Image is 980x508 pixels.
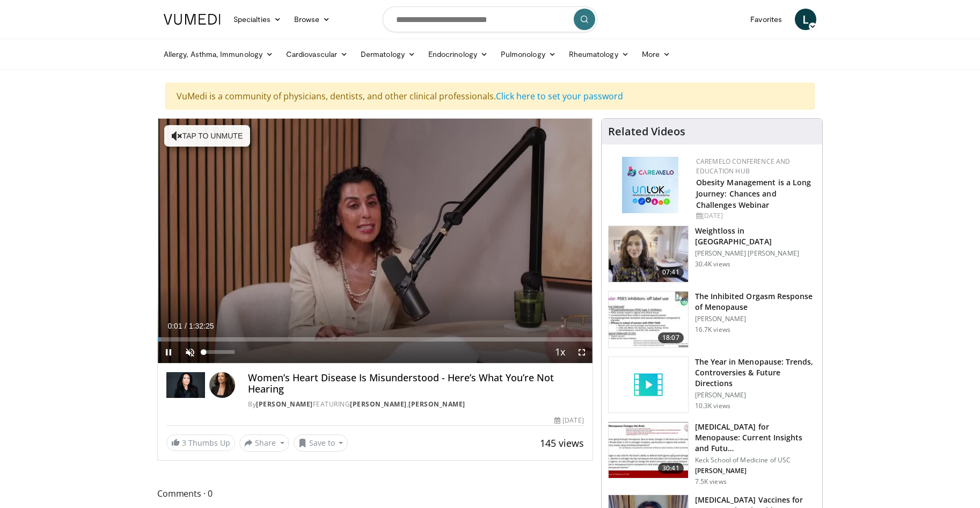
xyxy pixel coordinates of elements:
span: 0:01 [167,322,182,330]
a: CaReMeLO Conference and Education Hub [696,157,791,176]
p: 16.7K views [695,325,730,334]
button: Share [239,434,289,452]
a: Dermatology [354,43,422,65]
a: Rheumatology [562,43,635,65]
button: Pause [158,342,179,363]
a: [PERSON_NAME] [350,400,407,409]
a: Obesity Management is a Long Journey: Chances and Challenges Webinar [696,177,811,210]
button: Save to [294,434,348,452]
img: 283c0f17-5e2d-42ba-a87c-168d447cdba4.150x105_q85_crop-smart_upscale.jpg [609,292,688,347]
div: By FEATURING , [248,400,583,409]
a: 18:07 The Inhibited Orgasm Response of Menopause [PERSON_NAME] 16.7K views [608,291,816,348]
img: video_placeholder_short.svg [609,357,688,413]
div: VuMedi is a community of physicians, dentists, and other clinical professionals. [165,83,815,110]
a: [PERSON_NAME] [408,400,465,409]
a: Allergy, Asthma, Immunology [157,43,280,65]
a: Pulmonology [494,43,562,65]
span: 1:32:25 [189,322,214,330]
h4: Related Videos [608,125,685,138]
a: Endocrinology [422,43,494,65]
span: 30:41 [658,463,684,474]
img: VuMedi Logo [164,14,221,25]
p: [PERSON_NAME] [695,315,816,323]
img: Avatar [209,372,235,398]
span: 18:07 [658,332,684,343]
div: Progress Bar [158,337,593,342]
p: [PERSON_NAME] [695,467,816,475]
h3: The Inhibited Orgasm Response of Menopause [695,291,816,313]
button: Playback Rate [550,342,571,363]
h3: The Year in Menopause: Trends, Controversies & Future Directions [695,357,816,389]
img: Dr. Gabrielle Lyon [166,372,205,398]
button: Fullscreen [571,342,593,363]
a: Click here to set your password [496,90,623,102]
p: Keck School of Medicine of USC [695,456,816,465]
div: [DATE] [554,416,583,425]
div: Volume Level [203,350,234,354]
img: 45df64a9-a6de-482c-8a90-ada250f7980c.png.150x105_q85_autocrop_double_scale_upscale_version-0.2.jpg [622,157,678,213]
span: 145 views [540,437,584,449]
div: [DATE] [696,211,814,221]
a: L [795,9,816,30]
img: 47271b8a-94f4-49c8-b914-2a3d3af03a9e.150x105_q85_crop-smart_upscale.jpg [609,422,688,478]
a: [PERSON_NAME] [256,400,313,409]
a: Specialties [227,9,288,30]
img: 9983fed1-7565-45be-8934-aef1103ce6e2.150x105_q85_crop-smart_upscale.jpg [609,226,688,282]
button: Unmute [179,342,201,363]
a: Browse [288,9,337,30]
span: Comments 0 [157,487,593,500]
h3: [MEDICAL_DATA] for Menopause: Current Insights and Futu… [695,422,816,454]
input: Search topics, interventions [383,6,597,32]
p: 10.3K views [695,402,730,410]
span: 07:41 [658,267,684,278]
video-js: Video Player [158,119,593,364]
a: More [635,43,677,65]
a: 3 Thumbs Up [166,434,235,451]
p: 30.4K views [695,260,730,268]
span: / [185,322,187,330]
a: Cardiovascular [280,43,354,65]
h3: Weightloss in [GEOGRAPHIC_DATA] [695,226,816,247]
span: 3 [182,438,186,448]
a: The Year in Menopause: Trends, Controversies & Future Directions [PERSON_NAME] 10.3K views [608,357,816,413]
p: [PERSON_NAME] [695,391,816,400]
a: 30:41 [MEDICAL_DATA] for Menopause: Current Insights and Futu… Keck School of Medicine of USC [PE... [608,422,816,486]
p: 7.5K views [695,477,727,486]
button: Tap to unmute [164,125,250,147]
p: [PERSON_NAME] [PERSON_NAME] [695,249,816,258]
a: Favorites [744,9,788,30]
a: 07:41 Weightloss in [GEOGRAPHIC_DATA] [PERSON_NAME] [PERSON_NAME] 30.4K views [608,226,816,282]
h4: Women’s Heart Disease Is Misunderstood - Here’s What You’re Not Hearing [248,372,583,395]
